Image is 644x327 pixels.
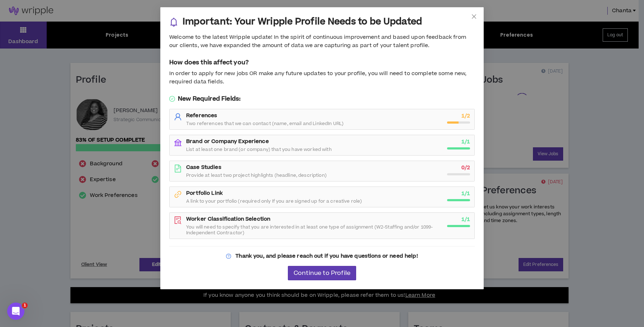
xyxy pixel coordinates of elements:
strong: 1 / 2 [461,112,470,120]
strong: 0 / 2 [461,164,470,171]
span: file-text [174,165,182,172]
span: bank [174,139,182,147]
h5: How does this affect you? [169,58,475,67]
span: check-circle [169,96,175,102]
iframe: Intercom live chat [7,303,24,320]
strong: Worker Classification Selection [186,215,270,223]
span: Provide at least two project highlights (headline, description) [186,172,327,178]
button: Continue to Profile [288,266,356,280]
button: Close [464,7,484,27]
span: user [174,113,182,121]
strong: 1 / 1 [461,190,470,197]
span: question-circle [226,254,231,259]
span: List at least one brand (or company) that you have worked with [186,147,332,152]
span: close [471,14,477,19]
div: In order to apply for new jobs OR make any future updates to your profile, you will need to compl... [169,70,475,86]
strong: Brand or Company Experience [186,138,269,145]
strong: Case Studies [186,163,221,171]
strong: Portfolio Link [186,189,223,197]
span: bell [169,18,178,27]
strong: Thank you, and please reach out if you have questions or need help! [235,252,418,260]
h5: New Required Fields: [169,95,475,103]
strong: References [186,112,217,119]
span: Continue to Profile [294,270,350,277]
strong: 1 / 1 [461,138,470,146]
span: You will need to specify that you are interested in at least one type of assignment (W2-Staffing ... [186,224,443,236]
div: Welcome to the latest Wripple update! In the spirit of continuous improvement and based upon feed... [169,33,475,50]
span: link [174,190,182,198]
span: A link to your portfolio (required only If you are signed up for a creative role) [186,198,362,204]
strong: 1 / 1 [461,216,470,223]
span: Two references that we can contact (name, email and LinkedIn URL) [186,121,344,126]
h3: Important: Your Wripple Profile Needs to be Updated [183,16,422,28]
span: 1 [22,303,28,308]
span: file-search [174,216,182,224]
